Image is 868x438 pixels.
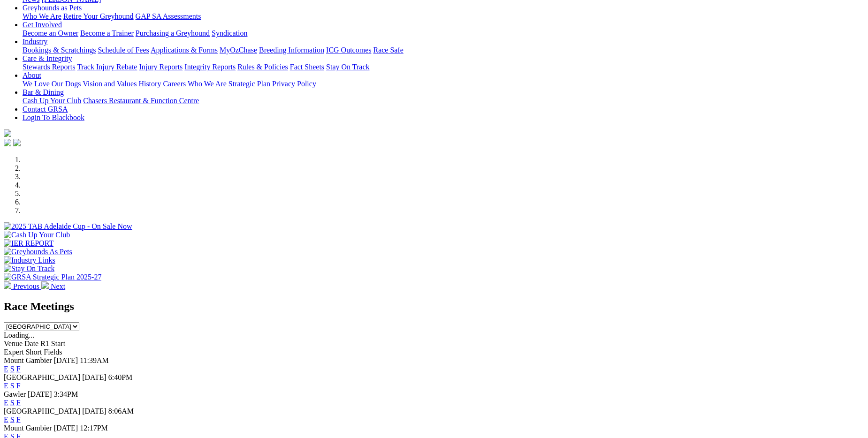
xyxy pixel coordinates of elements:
span: Mount Gambier [4,356,52,364]
img: 2025 TAB Adelaide Cup - On Sale Now [4,222,132,231]
a: Industry [23,38,47,45]
span: Date [24,340,38,347]
a: We Love Our Dogs [23,80,81,88]
img: Cash Up Your Club [4,231,70,239]
a: Stay On Track [326,63,369,71]
a: Contact GRSA [23,105,68,113]
img: Stay On Track [4,264,54,273]
img: chevron-left-pager-white.svg [4,281,11,289]
span: Expert [4,348,24,356]
div: Industry [23,46,864,54]
a: Chasers Restaurant & Function Centre [83,97,199,105]
a: Become a Trainer [80,29,134,37]
a: Care & Integrity [23,54,72,62]
img: GRSA Strategic Plan 2025-27 [4,273,101,281]
span: Short [26,348,42,356]
h2: Race Meetings [4,300,864,313]
a: S [10,365,15,373]
a: Applications & Forms [151,46,218,54]
a: Fact Sheets [290,63,324,71]
a: ICG Outcomes [326,46,371,54]
a: Login To Blackbook [23,113,84,121]
a: Track Injury Rebate [77,63,137,71]
div: Greyhounds as Pets [23,12,864,21]
a: Rules & Policies [237,63,288,71]
img: IER REPORT [4,239,53,248]
a: Integrity Reports [184,63,236,71]
a: GAP SA Assessments [136,12,201,20]
a: Cash Up Your Club [23,97,81,105]
a: Become an Owner [23,29,78,37]
span: Loading... [4,331,34,339]
a: History [138,80,161,88]
a: MyOzChase [220,46,257,54]
span: 12:17PM [80,424,108,432]
a: F [16,365,21,373]
a: About [23,71,41,79]
span: Venue [4,340,23,347]
span: 3:34PM [54,390,78,398]
span: [GEOGRAPHIC_DATA] [4,373,80,381]
a: S [10,415,15,423]
img: Industry Links [4,256,55,264]
a: Privacy Policy [272,80,316,88]
a: Bookings & Scratchings [23,46,96,54]
span: [DATE] [28,390,52,398]
span: Gawler [4,390,26,398]
a: E [4,415,8,423]
a: Strategic Plan [228,80,270,88]
a: E [4,365,8,373]
span: Mount Gambier [4,424,52,432]
a: S [10,399,15,407]
span: R1 Start [40,340,65,347]
span: 8:06AM [108,407,134,415]
a: Careers [163,80,186,88]
span: [DATE] [82,373,107,381]
a: Injury Reports [139,63,183,71]
a: Previous [4,282,41,290]
a: E [4,382,8,390]
span: [DATE] [82,407,107,415]
a: Bar & Dining [23,88,64,96]
a: Get Involved [23,21,62,29]
a: Schedule of Fees [98,46,149,54]
a: E [4,399,8,407]
a: Purchasing a Greyhound [136,29,210,37]
img: chevron-right-pager-white.svg [41,281,49,289]
a: Stewards Reports [23,63,75,71]
img: Greyhounds As Pets [4,248,72,256]
a: F [16,399,21,407]
a: Who We Are [188,80,227,88]
a: Race Safe [373,46,403,54]
span: Fields [44,348,62,356]
a: Greyhounds as Pets [23,4,82,12]
a: S [10,382,15,390]
a: Vision and Values [83,80,137,88]
img: twitter.svg [13,139,21,146]
img: logo-grsa-white.png [4,129,11,137]
a: Next [41,282,65,290]
span: 11:39AM [80,356,109,364]
a: F [16,382,21,390]
a: Who We Are [23,12,61,20]
span: [GEOGRAPHIC_DATA] [4,407,80,415]
span: Next [51,282,65,290]
div: Bar & Dining [23,97,864,105]
span: 6:40PM [108,373,133,381]
span: Previous [13,282,39,290]
a: Retire Your Greyhound [63,12,134,20]
div: About [23,80,864,88]
a: F [16,415,21,423]
img: facebook.svg [4,139,11,146]
div: Get Involved [23,29,864,38]
a: Syndication [212,29,247,37]
a: Breeding Information [259,46,324,54]
span: [DATE] [54,424,78,432]
span: [DATE] [54,356,78,364]
div: Care & Integrity [23,63,864,71]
